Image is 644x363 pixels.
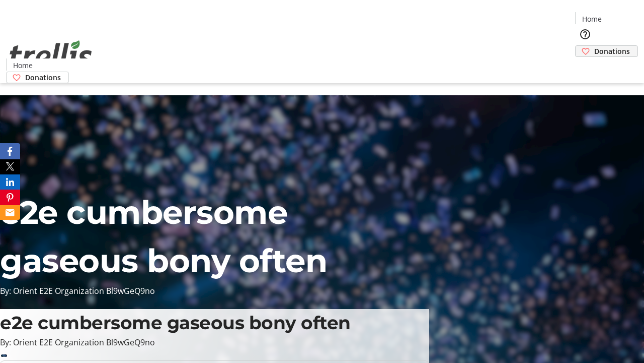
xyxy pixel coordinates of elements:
span: Donations [25,72,61,83]
a: Donations [575,45,638,57]
a: Home [7,60,39,71]
button: Help [575,24,595,44]
a: Home [576,14,608,24]
button: Cart [575,57,595,77]
span: Donations [594,46,630,56]
span: Home [582,14,602,24]
span: Home [13,60,33,71]
img: Orient E2E Organization Bl9wGeQ9no's Logo [6,29,96,80]
a: Donations [6,72,69,83]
